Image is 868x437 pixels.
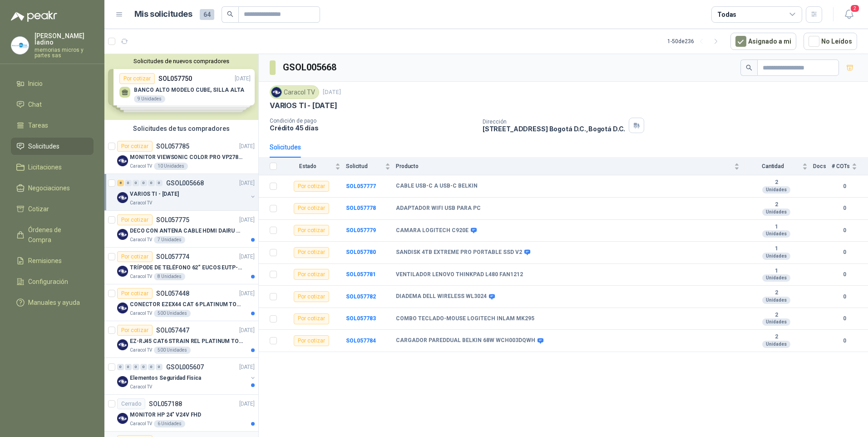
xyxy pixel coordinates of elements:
[130,411,201,419] p: MONITOR HP 24" V24V FHD
[346,293,376,300] a: SOL057782
[745,201,808,209] b: 2
[130,236,152,243] p: Caracol TV
[140,364,147,370] div: 0
[148,364,155,370] div: 0
[154,347,191,354] div: 500 Unidades
[294,203,329,214] div: Por cotizar
[294,313,329,324] div: Por cotizar
[270,85,319,99] div: Caracol TV
[108,58,255,65] button: Solicitudes de nuevos compradores
[104,54,258,120] div: Solicitudes de nuevos compradoresPor cotizarSOL057750[DATE] BANCO ALTO MODELO CUBE, SILLA ALTA9 U...
[35,47,94,58] p: memorias micros y partes sas
[154,420,185,427] div: 6 Unidades
[28,277,68,287] span: Configuración
[762,318,790,326] div: Unidades
[104,211,258,248] a: Por cotizarSOL057775[DATE] Company LogoDECO CON ANTENA CABLE HDMI DAIRU DR90014Caracol TV7 Unidades
[346,183,376,189] a: SOL057777
[346,163,383,169] span: Solicitud
[832,163,850,169] span: # COTs
[104,248,258,284] a: Por cotizarSOL057774[DATE] Company LogoTRÍPODE DE TELÉFONO 62“ EUCOS EUTP-010Caracol TV8 Unidades
[850,4,860,13] span: 2
[11,117,94,134] a: Tareas
[130,383,152,391] p: Caracol TV
[11,294,94,311] a: Manuales y ayuda
[28,120,48,130] span: Tareas
[804,33,857,50] button: No Leídos
[125,364,132,370] div: 0
[117,303,128,313] img: Company Logo
[832,337,857,345] b: 0
[130,310,152,317] p: Caracol TV
[117,362,256,391] a: 0 0 0 0 0 0 GSOL005607[DATE] Company LogoElementos Seguridad FisicaCaracol TV
[270,124,475,132] p: Crédito 45 días
[270,101,337,110] p: VARIOS TI - [DATE]
[746,65,752,71] span: search
[346,271,376,278] a: SOL057781
[117,229,128,240] img: Company Logo
[117,251,153,262] div: Por cotizar
[762,274,790,282] div: Unidades
[11,221,94,248] a: Órdenes de Compra
[117,192,128,203] img: Company Logo
[35,33,94,45] p: [PERSON_NAME] ladino
[239,253,255,261] p: [DATE]
[148,180,155,186] div: 0
[346,315,376,322] b: SOL057783
[117,141,153,152] div: Por cotizar
[130,347,152,354] p: Caracol TV
[841,6,857,23] button: 2
[104,137,258,174] a: Por cotizarSOL057785[DATE] Company LogoMONITOR VIEWSONIC COLOR PRO VP2786-4KCaracol TV10 Unidades
[117,413,128,424] img: Company Logo
[154,310,191,317] div: 500 Unidades
[239,400,255,408] p: [DATE]
[323,88,341,97] p: [DATE]
[130,153,243,162] p: MONITOR VIEWSONIC COLOR PRO VP2786-4K
[130,190,179,199] p: VARIOS TI - [DATE]
[11,37,29,54] img: Company Logo
[104,120,258,137] div: Solicitudes de tus compradores
[117,325,153,336] div: Por cotizar
[270,118,475,124] p: Condición de pago
[239,326,255,335] p: [DATE]
[346,338,376,344] a: SOL057784
[117,288,153,299] div: Por cotizar
[104,321,258,358] a: Por cotizarSOL057447[DATE] Company LogoEZ-RJ45 CAT6 STRAIN REL PLATINUM TOOLSCaracol TV500 Unidades
[832,293,857,301] b: 0
[104,395,258,432] a: CerradoSOL057188[DATE] Company LogoMONITOR HP 24" V24V FHDCaracol TV6 Unidades
[133,364,139,370] div: 0
[762,341,790,348] div: Unidades
[28,204,49,214] span: Cotizar
[117,398,145,409] div: Cerrado
[28,183,70,193] span: Negociaciones
[125,180,132,186] div: 0
[396,158,745,175] th: Producto
[832,204,857,213] b: 0
[130,420,152,427] p: Caracol TV
[166,180,204,186] p: GSOL005668
[271,87,281,97] img: Company Logo
[832,182,857,191] b: 0
[745,289,808,297] b: 2
[396,271,523,278] b: VENTILADOR LENOVO THINKPAD L480 FAN1212
[294,181,329,192] div: Por cotizar
[156,143,189,149] p: SOL057785
[11,138,94,155] a: Solicitudes
[396,205,481,212] b: ADAPTADOR WIFI USB PARA PC
[483,119,625,125] p: Dirección
[346,227,376,233] a: SOL057779
[11,273,94,290] a: Configuración
[396,293,487,300] b: DIADEMA DELL WIRELESS WL3024
[294,335,329,346] div: Por cotizar
[346,158,396,175] th: Solicitud
[149,401,182,407] p: SOL057188
[294,291,329,302] div: Por cotizar
[396,249,522,256] b: SANDISK 4TB EXTREME PRO PORTABLE SSD V2
[130,163,152,170] p: Caracol TV
[745,163,800,169] span: Cantidad
[130,300,243,309] p: CONECTOR EZEX44 CAT 6 PLATINUM TOOLS
[396,227,469,234] b: CAMARA LOGITECH C920E
[730,33,796,50] button: Asignado a mi
[762,297,790,304] div: Unidades
[28,256,62,266] span: Remisiones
